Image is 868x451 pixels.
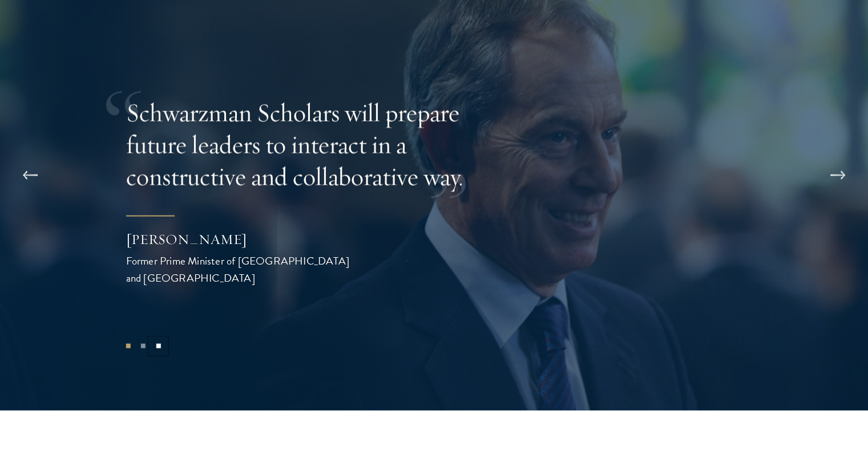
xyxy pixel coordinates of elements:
[136,339,151,354] button: 2 of 3
[126,97,497,193] p: Schwarzman Scholars will prepare future leaders to interact in a constructive and collaborative way.
[120,339,135,354] button: 1 of 3
[126,230,354,249] div: [PERSON_NAME]
[126,253,354,286] div: Former Prime Minister of [GEOGRAPHIC_DATA] and [GEOGRAPHIC_DATA]
[151,339,165,354] button: 3 of 3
